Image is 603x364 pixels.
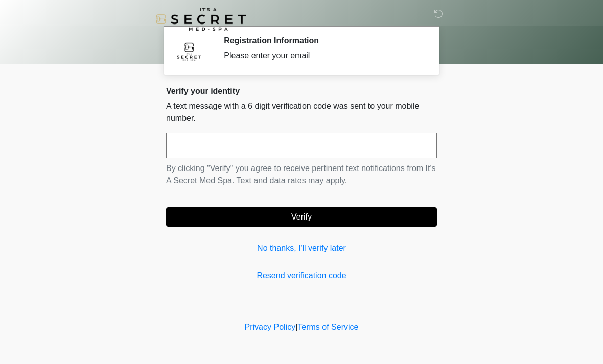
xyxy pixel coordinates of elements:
[295,323,297,331] a: |
[156,8,246,31] img: It's A Secret Med Spa Logo
[166,270,437,282] a: Resend verification code
[166,162,437,187] p: By clicking "Verify" you agree to receive pertinent text notifications from It's A Secret Med Spa...
[224,50,422,62] div: Please enter your email
[166,86,437,96] h2: Verify your identity
[174,36,204,66] img: Agent Avatar
[166,207,437,227] button: Verify
[245,323,296,331] a: Privacy Policy
[297,323,358,331] a: Terms of Service
[166,242,437,254] a: No thanks, I'll verify later
[166,100,437,125] p: A text message with a 6 digit verification code was sent to your mobile number.
[224,36,422,45] h2: Registration Information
